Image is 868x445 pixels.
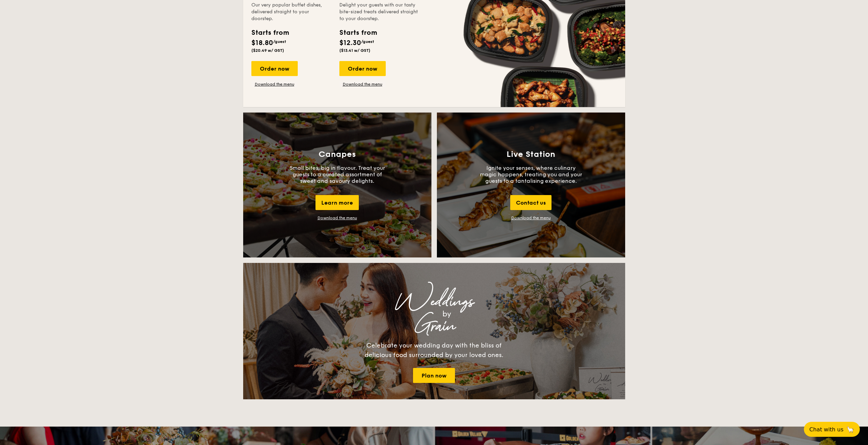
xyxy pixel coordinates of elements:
span: Chat with us [809,426,843,433]
div: Order now [251,61,298,76]
div: Grain [303,320,565,332]
p: Ignite your senses, where culinary magic happens, treating you and your guests to a tantalising e... [480,165,582,184]
a: Plan now [413,368,455,383]
div: Download the menu [318,216,357,220]
h3: Live Station [506,150,555,159]
span: $18.80 [251,39,273,47]
div: Our very popular buffet dishes, delivered straight to your doorstep. [251,2,331,22]
h3: Canapes [319,150,356,159]
a: Download the menu [339,81,386,87]
span: /guest [273,39,286,44]
div: Celebrate your wedding day with the bliss of delicious food surrounded by your loved ones. [357,341,511,360]
span: ($20.49 w/ GST) [251,48,284,53]
div: by [328,308,565,320]
span: 🦙 [846,426,854,433]
button: Chat with us🦙 [804,422,860,437]
span: ($13.41 w/ GST) [339,48,370,53]
div: Order now [339,61,386,76]
div: Starts from [251,28,289,38]
div: Learn more [315,195,359,210]
div: Weddings [303,296,565,308]
div: Contact us [510,195,551,210]
span: $12.30 [339,39,361,47]
a: Download the menu [511,216,551,220]
p: Small bites, big in flavour. Treat your guests to a curated assortment of sweet and savoury delig... [286,165,388,184]
a: Download the menu [251,81,298,87]
div: Delight your guests with our tasty bite-sized treats delivered straight to your doorstep. [339,2,419,22]
span: /guest [361,39,374,44]
div: Starts from [339,28,377,38]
